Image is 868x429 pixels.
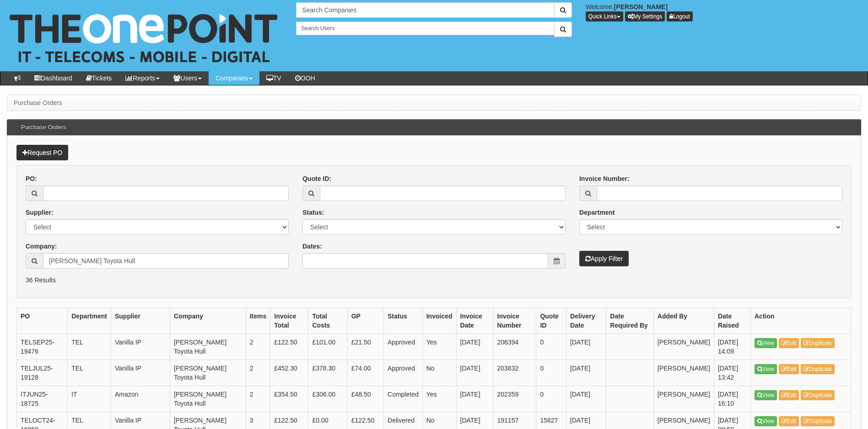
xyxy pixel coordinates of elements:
[579,208,615,217] label: Department
[456,360,493,386] td: [DATE]
[296,2,554,18] input: Search Companies
[714,334,750,360] td: [DATE] 14:09
[170,386,246,412] td: [PERSON_NAME] Toyota Hull
[801,338,835,348] a: Duplicate
[667,11,693,21] a: Logout
[714,386,750,412] td: [DATE] 16:10
[270,334,308,360] td: £122.50
[16,145,68,160] a: Request PO
[347,308,383,334] th: GP
[308,360,347,386] td: £378.30
[270,386,308,412] td: £354.50
[536,360,566,386] td: 0
[779,416,799,426] a: Edit
[308,308,347,334] th: Total Costs
[308,386,347,412] td: £306.00
[17,386,68,412] td: ITJUN25-18725
[606,308,653,334] th: Date Required By
[259,71,288,85] a: TV
[246,334,270,360] td: 2
[288,71,322,85] a: OOH
[422,308,456,334] th: Invoiced
[779,364,799,374] a: Edit
[625,11,665,21] a: My Settings
[16,120,70,135] h3: Purchase Orders
[653,360,714,386] td: [PERSON_NAME]
[755,364,777,374] a: View
[801,416,835,426] a: Duplicate
[653,308,714,334] th: Added By
[68,360,111,386] td: TEL
[493,386,536,412] td: 202359
[755,416,777,426] a: View
[653,334,714,360] td: [PERSON_NAME]
[170,308,246,334] th: Company
[302,242,322,251] label: Dates:
[566,334,606,360] td: [DATE]
[493,360,536,386] td: 203832
[586,11,623,21] button: Quick Links
[384,360,423,386] td: Approved
[308,334,347,360] td: £101.00
[536,308,566,334] th: Quote ID
[68,334,111,360] td: TEL
[536,334,566,360] td: 0
[714,360,750,386] td: [DATE] 13:42
[347,360,383,386] td: £74.00
[170,334,246,360] td: [PERSON_NAME] Toyota Hull
[27,71,79,85] a: Dashboard
[26,275,842,285] p: 36 Results
[714,308,750,334] th: Date Raised
[246,308,270,334] th: Items
[68,386,111,412] td: IT
[111,334,170,360] td: Vanilla IP
[17,360,68,386] td: TELJUL25-19128
[493,334,536,360] td: 206394
[422,360,456,386] td: No
[26,174,37,183] label: PO:
[566,386,606,412] td: [DATE]
[493,308,536,334] th: Invoice Number
[246,360,270,386] td: 2
[347,334,383,360] td: £21.50
[270,308,308,334] th: Invoice Total
[111,386,170,412] td: Amazon
[302,208,324,217] label: Status:
[17,334,68,360] td: TELSEP25-19476
[422,334,456,360] td: Yes
[614,3,668,11] b: [PERSON_NAME]
[755,338,777,348] a: View
[779,390,799,400] a: Edit
[384,334,423,360] td: Approved
[246,386,270,412] td: 2
[79,71,119,85] a: Tickets
[456,386,493,412] td: [DATE]
[26,208,54,217] label: Supplier:
[68,308,111,334] th: Department
[456,334,493,360] td: [DATE]
[17,308,68,334] th: PO
[347,386,383,412] td: £48.50
[755,390,777,400] a: View
[302,174,331,183] label: Quote ID:
[26,242,57,251] label: Company:
[579,251,629,266] button: Apply Filter
[296,21,554,35] input: Search Users
[119,71,167,85] a: Reports
[270,360,308,386] td: £452.30
[384,308,423,334] th: Status
[653,386,714,412] td: [PERSON_NAME]
[422,386,456,412] td: Yes
[801,390,835,400] a: Duplicate
[579,174,630,183] label: Invoice Number:
[170,360,246,386] td: [PERSON_NAME] Toyota Hull
[566,308,606,334] th: Delivery Date
[111,360,170,386] td: Vanilla IP
[14,98,62,107] li: Purchase Orders
[779,338,799,348] a: Edit
[384,386,423,412] td: Completed
[209,71,259,85] a: Companies
[579,2,868,21] div: Welcome,
[456,308,493,334] th: Invoice Date
[536,386,566,412] td: 0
